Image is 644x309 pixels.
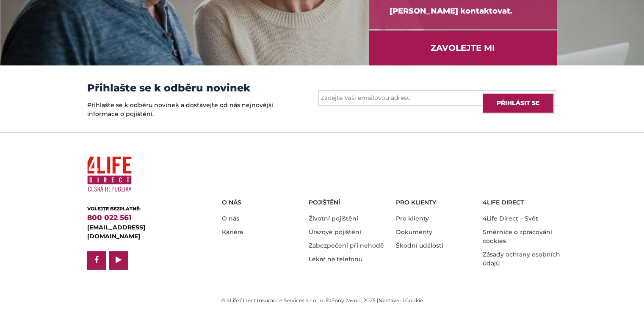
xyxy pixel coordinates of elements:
a: Nastavení Cookie [379,297,423,303]
input: Zadejte Vaši emailovou adresu [318,91,557,105]
a: Zabezpečení při nehodě [309,242,384,249]
a: ZAVOLEJTE MI [369,30,557,65]
div: © 4Life Direct Insurance Services s.r.o., odštěpný závod, 2025 | [87,297,557,304]
div: VOLEJTE BEZPLATNĚ: [87,205,195,212]
a: 4Life Direct – Svět [483,215,538,222]
a: O nás [222,215,239,222]
h5: Pojištění [309,199,390,206]
h5: 4LIFE DIRECT [483,199,564,206]
h5: Pro Klienty [396,199,477,206]
img: 4Life Direct Česká republika logo [87,153,132,196]
a: Lékař na telefonu [309,255,362,263]
a: Úrazové pojištění [309,228,361,236]
p: Přihlašte se k odběru novinek a dostávejte od nás nejnovější informace o pojištění. [87,101,276,119]
a: Dokumenty [396,228,432,236]
a: Životní pojištění [309,215,358,222]
input: Přihlásit se [482,93,554,113]
a: Kariéra [222,228,243,236]
h3: Přihlašte se k odběru novinek [87,82,276,94]
a: Směrnice o zpracování cookies [483,228,552,245]
a: Škodní události [396,242,443,249]
a: Pro klienty [396,215,429,222]
h5: O nás [222,199,303,206]
a: [EMAIL_ADDRESS][DOMAIN_NAME] [87,223,145,240]
a: 800 022 561 [87,213,132,222]
a: Zásady ochrany osobních údajů [483,251,560,267]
